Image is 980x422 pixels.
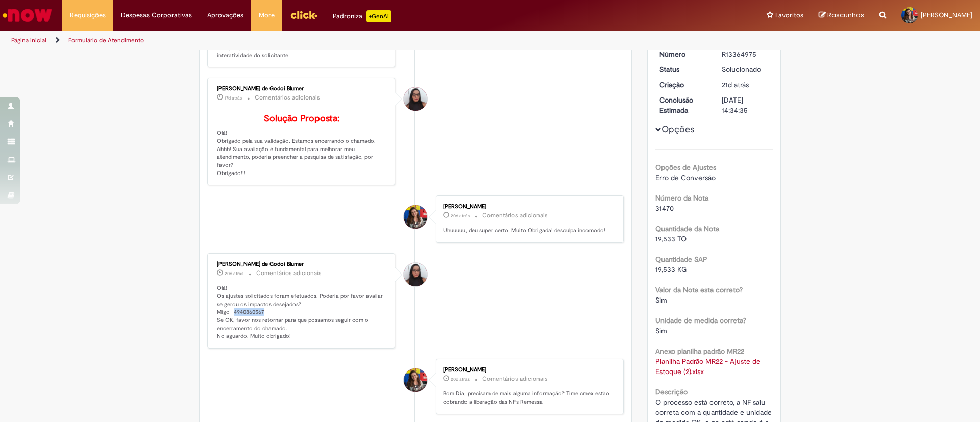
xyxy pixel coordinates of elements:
dt: Número [652,49,715,59]
b: Descrição [655,387,688,396]
img: click_logo_yellow_360x200.png [290,7,317,22]
a: Formulário de Atendimento [68,36,144,44]
dt: Criação [652,80,715,90]
div: [PERSON_NAME] de Godoi Blumer [217,261,387,267]
div: 07/08/2025 09:04:17 [722,80,769,90]
b: Quantidade da Nota [655,224,719,233]
div: [PERSON_NAME] de Godoi Blumer [217,86,387,92]
span: 17d atrás [225,95,242,101]
time: 07/08/2025 09:04:17 [722,80,749,89]
span: Sim [655,326,667,335]
span: Erro de Conversão [655,173,716,182]
div: Maisa Franco De Godoi Blumer [404,87,427,111]
time: 11/08/2025 08:35:35 [225,95,242,101]
p: +GenAi [366,10,391,22]
a: Página inicial [11,36,46,44]
p: Uhuuuuu, deu super certo. Muito Obrigada! desculpa incomodo! [443,227,613,235]
span: 19,533 TO [655,234,687,243]
span: 31470 [655,204,674,213]
p: Solução proposta aceita automaticamente, devido a falta de interatividade do solicitante. [217,43,387,59]
small: Comentários adicionais [482,375,548,383]
b: Solução Proposta: [264,113,339,125]
span: Sim [655,295,667,305]
span: 20d atrás [225,270,243,277]
small: Comentários adicionais [255,93,320,102]
span: 20d atrás [451,213,470,219]
span: [PERSON_NAME] [921,11,972,19]
dt: Status [652,64,715,75]
time: 08/08/2025 12:30:44 [225,270,243,277]
b: Valor da Nota esta correto? [655,285,743,294]
b: Opções de Ajustes [655,163,716,172]
div: [PERSON_NAME] [443,367,613,373]
b: Quantidade SAP [655,255,707,264]
p: Olá! Os ajustes solicitados foram efetuados. Poderia por favor avaliar se gerou os impactos desej... [217,284,387,340]
div: Padroniza [333,10,391,22]
span: Aprovações [207,10,243,20]
div: R13364975 [722,49,769,59]
span: Rascunhos [827,10,864,20]
a: Download de Planilha Padrão MR22 - Ajuste de Estoque (2).xlsx [655,357,763,376]
img: ServiceNow [1,5,54,26]
time: 08/08/2025 08:09:23 [451,376,470,382]
span: Requisições [70,10,106,20]
span: More [259,10,275,20]
div: Katia Cristina Pereira da Silva [404,205,427,229]
ul: Trilhas de página [8,31,646,50]
div: Solucionado [722,64,769,75]
div: [PERSON_NAME] [443,204,613,210]
p: Bom Dia, precisam de mais alguma informação? Time cmex estão cobrando a liberação das NFs Remessa [443,390,613,406]
b: Unidade de medida correta? [655,316,746,325]
span: 20d atrás [451,376,470,382]
div: [DATE] 14:34:35 [722,95,769,115]
div: Maisa Franco De Godoi Blumer [404,263,427,286]
span: 21d atrás [722,80,749,89]
b: Número da Nota [655,193,708,203]
p: Olá! Obrigado pela sua validação. Estamos encerrando o chamado. Ahhh! Sua avaliação é fundamental... [217,114,387,177]
span: Despesas Corporativas [121,10,192,20]
span: 19,533 KG [655,265,687,274]
span: Favoritos [775,10,803,20]
b: Anexo planilha padrão MR22 [655,346,744,356]
time: 08/08/2025 13:30:10 [451,213,470,219]
a: Rascunhos [819,11,864,20]
div: Katia Cristina Pereira da Silva [404,368,427,392]
small: Comentários adicionais [482,211,548,220]
dt: Conclusão Estimada [652,95,715,115]
small: Comentários adicionais [256,269,322,278]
